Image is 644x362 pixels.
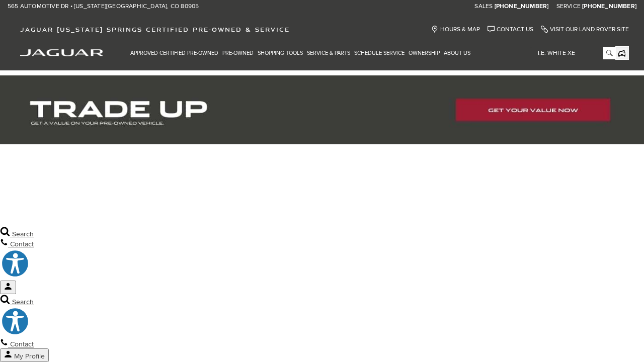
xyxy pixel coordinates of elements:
span: Search [12,230,34,238]
a: 565 Automotive Dr • [US_STATE][GEOGRAPHIC_DATA], CO 80905 [8,3,199,11]
a: Schedule Service [352,44,407,62]
span: Jaguar [US_STATE] Springs Certified Pre-Owned & Service [20,26,290,33]
a: Contact Us [488,26,533,33]
span: Service [556,3,581,10]
input: i.e. White XE [530,47,615,59]
span: Sales [474,3,493,10]
a: Approved Certified Pre-Owned [128,44,220,62]
img: Jaguar [20,49,103,56]
a: Pre-Owned [220,44,256,62]
a: [PHONE_NUMBER] [582,3,636,11]
nav: Main Navigation [128,44,472,62]
a: Jaguar [US_STATE] Springs Certified Pre-Owned & Service [15,26,295,33]
a: Hours & Map [431,26,480,33]
span: My Profile [14,352,45,360]
span: Contact [10,240,34,248]
a: Visit Our Land Rover Site [541,26,629,33]
span: Contact [10,340,34,348]
a: Service & Parts [305,44,352,62]
a: Ownership [407,44,442,62]
a: About Us [442,44,472,62]
span: Search [12,298,34,306]
a: Shopping Tools [256,44,305,62]
a: jaguar [20,48,103,56]
a: [PHONE_NUMBER] [495,3,549,11]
